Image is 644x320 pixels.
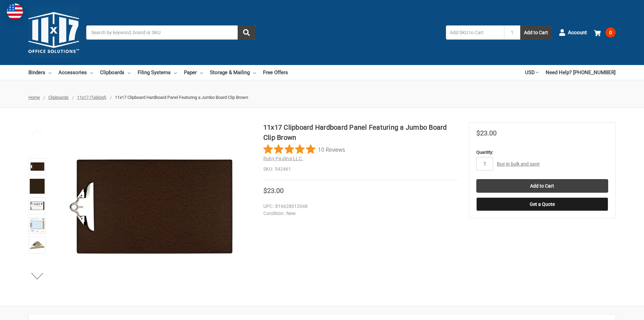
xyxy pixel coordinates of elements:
button: Next [27,269,48,283]
img: 11x17 Clipboard Hardboard Panel Featuring a Jumbo Board Clip Brown [67,122,236,292]
a: Clipboards [48,95,69,100]
img: duty and tax information for United States [7,3,23,20]
a: USD [525,65,539,80]
a: Account [559,24,587,41]
dd: 816628012048 [263,203,455,210]
a: Binders [28,65,51,80]
dt: Condition: [263,210,285,217]
button: Rated 4.8 out of 5 stars from 10 reviews. Jump to reviews. [263,144,345,154]
img: 11x17 Clipboard Hardboard Panel Featuring a Jumbo Board Clip Brown [30,179,45,194]
dt: SKU: [263,166,273,173]
span: 10 Reviews [318,144,345,154]
h1: 11x17 Clipboard Hardboard Panel Featuring a Jumbo Board Clip Brown [263,122,458,143]
a: Clipboards [100,65,130,80]
img: 11x17 Clipboard Hardboard Panel Featuring a Jumbo Board Clip Brown [30,238,45,253]
input: Add to Cart [476,179,608,193]
a: Storage & Mailing [210,65,256,80]
span: 0 [605,27,616,38]
a: Buy in bulk and save [497,161,540,167]
a: Filing Systems [138,65,177,80]
img: 11x17.com [28,7,79,58]
button: Add to Cart [520,25,552,40]
label: Quantity: [476,149,608,156]
button: Get a Quote [476,197,608,211]
a: Accessories [58,65,93,80]
img: 11x17 Clipboard Hardboard Panel Featuring a Jumbo Board Clip Brown [30,218,45,233]
span: 11x17 Clipboard Hardboard Panel Featuring a Jumbo Board Clip Brown [115,95,248,100]
a: 0 [594,24,616,41]
span: $23.00 [476,129,497,137]
input: Add SKU to Cart [446,25,504,40]
span: $23.00 [263,187,284,195]
span: Account [568,29,587,37]
a: Need Help? [PHONE_NUMBER] [546,65,616,80]
a: Paper [184,65,203,80]
dd: 542461 [263,166,458,173]
a: Home [28,95,40,100]
a: Ruby Paulina LLC. [263,156,303,161]
dt: UPC: [263,203,273,210]
img: 11x17 Clipboard Hardboard Panel Featuring a Jumbo Board Clip Brown [30,159,45,174]
a: 11x17 (Tabloid) [77,95,106,100]
img: 11x17 Clipboard (542110) [30,198,45,213]
a: Free Offers [263,65,288,80]
input: Search by keyword, brand or SKU [86,25,255,40]
dd: New [263,210,455,217]
button: Previous [27,126,48,139]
